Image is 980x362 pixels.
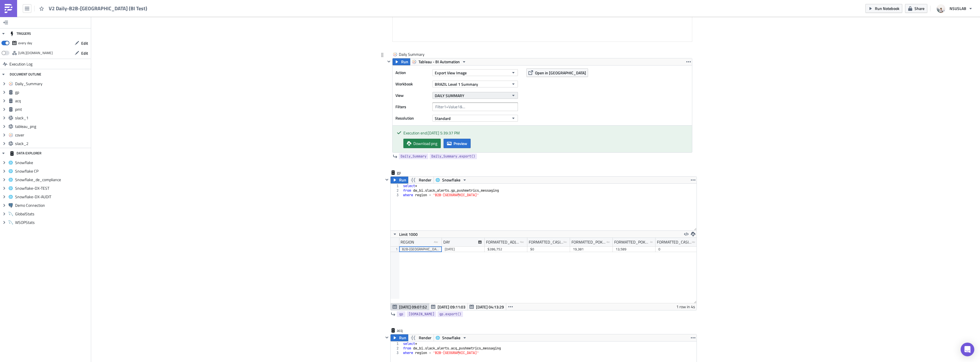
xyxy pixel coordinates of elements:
span: Snowflake CP [15,169,89,174]
span: Open in [GEOGRAPHIC_DATA] [535,70,586,76]
span: gp [15,90,89,95]
button: Run [393,58,410,65]
button: Standard [432,115,518,122]
span: [DATE] 09:07:52 [399,304,427,310]
img: PushMetrics [4,4,13,13]
span: Run [401,58,408,65]
span: [DOMAIN_NAME] [409,311,434,317]
button: Tableau - BI Automation [410,58,468,65]
span: [DATE] 09:11:03 [438,304,465,310]
span: acq [397,328,420,333]
span: WSOPStats [15,220,89,225]
span: Download png [413,140,437,146]
div: 1 [391,184,402,188]
div: DAY [443,238,450,246]
span: Snowflake-DX-AUDIT [15,194,89,199]
span: Limit 1000 [399,231,418,237]
span: pmt [15,107,89,112]
button: [DATE] 09:07:52 [391,303,429,310]
span: [DATE] 04:13:29 [476,304,504,310]
label: Filters [395,103,430,111]
span: Run [399,177,406,183]
div: DOCUMENT OUTLINE [10,69,41,79]
span: gp [397,170,420,175]
div: Execution end: [DATE] 5:39:37 PM [403,130,688,136]
button: [DATE] 09:11:03 [429,303,468,310]
div: [DATE] [445,246,482,252]
a: gp.export() [438,311,463,317]
button: Edit [72,49,91,58]
span: Snowflake [15,160,89,165]
span: tableau_png [15,124,89,129]
span: Snowflake-DX-TEST [15,186,89,191]
div: 2 [391,188,402,193]
span: slack_2 [15,141,89,146]
label: Resolution [395,114,430,122]
span: Share [914,5,924,11]
div: 2 [391,346,402,351]
button: Run [391,177,408,183]
div: $286,752 [487,246,524,252]
div: FORMATTED_CASINO_GGR [529,238,563,246]
div: $0 [530,246,567,252]
span: slack_1 [15,115,89,120]
span: Daily Summary [399,52,425,57]
span: Render [419,177,431,183]
span: Standard [435,115,451,121]
span: NSUSLAB [950,5,966,11]
div: 19,381 [573,246,610,252]
span: Edit [81,40,88,46]
span: GlobalStats [15,211,89,216]
span: Preview [454,140,467,146]
div: FORMATTED_CASINO_UNIQUES [657,238,692,246]
span: acq [15,98,89,103]
button: Export View Image [432,69,518,76]
span: Daily_Summary.export() [431,154,475,159]
span: Demo Connection [15,203,89,208]
div: Open Intercom Messenger [961,343,974,356]
span: V2 Daily-B2B-[GEOGRAPHIC_DATA] (BI Test) [49,5,148,12]
button: Render [408,177,434,183]
div: https://pushmetrics.io/api/v1/report/AklOKmBlV1/webhook?token=d5cb0538c33946418711c61c5b90c0de [18,49,53,57]
button: DAILY SUMMARY [432,92,518,99]
span: Edit [81,50,88,56]
span: gp [399,311,403,317]
label: Workbook [395,80,430,88]
a: Daily_Summary.export() [430,154,477,159]
button: Run Notebook [865,4,902,13]
button: Snowflake [434,177,469,183]
a: Daily_Summary [399,154,428,159]
div: 1 [391,341,402,346]
div: REGION [401,238,414,246]
span: Run Notebook [875,5,899,11]
button: Share [905,4,927,13]
a: Download png [403,139,441,148]
div: 3 [391,351,402,355]
button: NSUSLAB [933,2,976,15]
button: Hide content [383,176,390,183]
span: BRAZIL Level 1 Summary [435,81,478,87]
iframe: Rich Text Area [393,1,692,42]
button: Render [408,334,434,341]
a: gp [397,311,405,317]
span: Snowflake [442,177,460,183]
div: B2B-[GEOGRAPHIC_DATA] [402,246,439,252]
label: View [395,91,430,100]
button: Preview [444,139,471,148]
button: Snowflake [434,334,469,341]
label: Action [395,68,430,77]
div: 13,589 [616,246,653,252]
button: Hide content [383,334,390,341]
div: FORMATTED_POKER_UNIQUES [571,238,607,246]
span: Render [419,334,431,341]
input: Filter1=Value1&... [432,103,518,111]
div: 1 row in 4s [676,303,695,310]
button: [DATE] 04:13:29 [467,303,506,310]
button: Hide content [385,58,392,65]
span: cover [15,132,89,138]
button: Limit 1000 [391,231,420,238]
button: Open in [GEOGRAPHIC_DATA] [526,68,588,77]
div: every day [18,39,32,47]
